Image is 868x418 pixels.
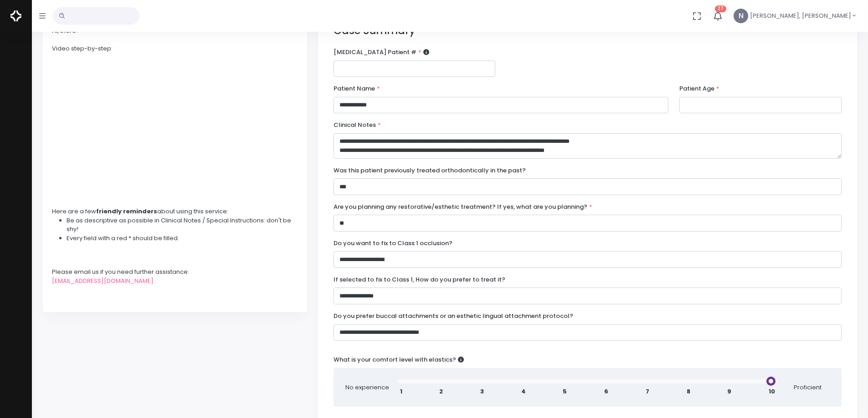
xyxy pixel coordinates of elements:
span: Proficient [785,383,831,392]
span: 9 [727,387,731,396]
h3: Case Summary [334,25,842,37]
span: N [734,9,748,23]
span: No experience [344,383,390,392]
span: [PERSON_NAME], [PERSON_NAME] [750,11,851,20]
span: 27 [715,5,726,12]
span: 5 [563,387,567,396]
span: 7 [646,387,649,396]
li: Be as descriptive as possible in Clinical Notes / Special Instructions: don't be shy! [67,216,298,234]
span: 2 [439,387,443,396]
span: 1 [400,387,402,396]
div: Here are a few about using this service: [52,207,298,216]
label: Was this patient previously treated orthodontically in the past? [334,166,526,175]
div: Please email us if you need further assistance: [52,267,298,277]
label: Do you prefer buccal attachments or an esthetic lingual attachment protocol? [334,312,573,321]
a: [EMAIL_ADDRESS][DOMAIN_NAME] [52,277,154,285]
label: Are you planning any restorative/esthetic treatment? If yes, what are you planning? [334,202,592,212]
label: Clinical Notes [334,121,381,130]
span: 3 [480,387,484,396]
label: Do you want to fix to Class 1 occlusion? [334,239,452,248]
span: 8 [687,387,690,396]
div: Video step-by-step: [52,44,298,53]
strong: friendly reminders [96,207,157,216]
label: [MEDICAL_DATA] Patient # [334,48,429,57]
span: 10 [769,387,775,396]
label: Patient Name [334,84,380,93]
label: What is your comfort level with elastics? [334,355,464,364]
span: 6 [604,387,608,396]
span: 4 [521,387,526,396]
label: If selected to fix to Class 1, How do you prefer to treat it? [334,275,505,284]
li: Every field with a red * should be filled. [67,234,298,243]
img: Logo Horizontal [10,6,21,25]
label: Patient Age [679,84,719,93]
